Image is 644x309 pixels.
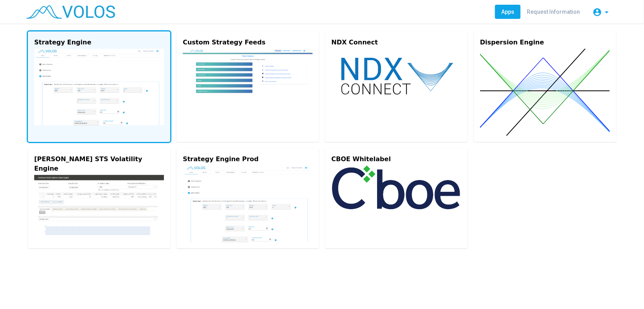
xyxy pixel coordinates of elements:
img: strategy-engine.png [183,166,313,242]
div: Strategy Engine [34,38,164,47]
span: Request Information [527,9,580,15]
div: Custom Strategy Feeds [183,38,313,47]
mat-icon: arrow_drop_down [602,7,611,17]
mat-icon: account_circle [592,7,602,17]
img: dispersion.svg [480,49,610,136]
div: Strategy Engine Prod [183,154,313,164]
div: Dispersion Engine [480,38,610,47]
img: strategy-engine.png [34,49,164,125]
img: gs-engine.png [34,175,164,235]
a: Apps [495,5,521,19]
div: [PERSON_NAME] STS Volatility Engine [34,154,164,173]
span: Apps [501,9,514,15]
div: NDX Connect [331,38,461,47]
img: ndx-connect.svg [331,49,461,103]
img: custom.png [183,49,313,110]
img: cboe-logo.png [331,166,461,210]
div: CBOE Whitelabel [331,154,461,164]
a: Request Information [521,5,586,19]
